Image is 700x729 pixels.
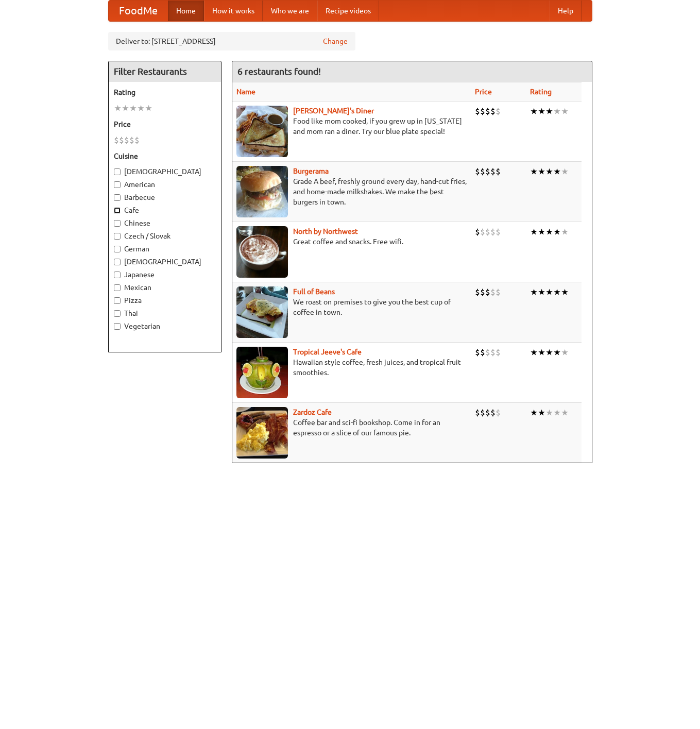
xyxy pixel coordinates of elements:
[168,1,204,21] a: Home
[293,107,374,115] a: [PERSON_NAME]'s Diner
[530,407,538,418] li: ★
[545,226,553,238] li: ★
[538,347,545,358] li: ★
[114,231,216,241] label: Czech / Slovak
[114,134,119,146] li: $
[553,166,561,177] li: ★
[496,407,501,418] li: $
[108,32,355,50] div: Deliver to: [STREET_ADDRESS]
[114,257,216,267] label: [DEMOGRAPHIC_DATA]
[114,192,216,202] label: Barbecue
[114,323,121,330] input: Vegetarian
[490,347,496,358] li: $
[485,347,490,358] li: $
[530,166,538,177] li: ★
[236,297,467,317] p: We roast on premises to give you the best cup of coffee in town.
[545,347,553,358] li: ★
[550,1,582,21] a: Help
[134,134,140,146] li: $
[545,106,553,117] li: ★
[236,236,467,247] p: Great coffee and snacks. Free wifi.
[204,1,263,21] a: How it works
[480,226,485,238] li: $
[485,166,490,177] li: $
[236,226,288,278] img: north.jpg
[114,181,121,188] input: American
[561,407,569,418] li: ★
[293,408,332,416] a: Zardoz Cafe
[122,103,129,114] li: ★
[538,226,545,238] li: ★
[114,218,216,228] label: Chinese
[109,1,168,21] a: FoodMe
[490,286,496,298] li: $
[530,347,538,358] li: ★
[236,176,467,207] p: Grade A beef, freshly ground every day, hand-cut fries, and home-made milkshakes. We make the bes...
[114,103,122,114] li: ★
[545,407,553,418] li: ★
[553,286,561,298] li: ★
[480,347,485,358] li: $
[114,259,121,265] input: [DEMOGRAPHIC_DATA]
[553,407,561,418] li: ★
[236,286,288,338] img: beans.jpg
[114,119,216,129] h5: Price
[485,226,490,238] li: $
[114,151,216,161] h5: Cuisine
[545,286,553,298] li: ★
[114,207,121,214] input: Cafe
[114,272,121,278] input: Japanese
[114,179,216,190] label: American
[124,134,129,146] li: $
[475,106,480,117] li: $
[553,347,561,358] li: ★
[293,287,335,296] a: Full of Beans
[137,103,145,114] li: ★
[236,347,288,398] img: jeeves.jpg
[236,88,255,96] a: Name
[490,407,496,418] li: $
[114,297,121,304] input: Pizza
[129,134,134,146] li: $
[490,106,496,117] li: $
[538,286,545,298] li: ★
[236,417,467,438] p: Coffee bar and sci-fi bookshop. Come in for an espresso or a slice of our famous pie.
[561,226,569,238] li: ★
[538,166,545,177] li: ★
[553,226,561,238] li: ★
[480,106,485,117] li: $
[480,166,485,177] li: $
[293,167,329,175] a: Burgerama
[237,66,321,76] ng-pluralize: 6 restaurants found!
[114,321,216,331] label: Vegetarian
[114,308,216,318] label: Thai
[129,103,137,114] li: ★
[114,269,216,280] label: Japanese
[530,286,538,298] li: ★
[236,407,288,459] img: zardoz.jpg
[530,88,552,96] a: Rating
[485,286,490,298] li: $
[485,407,490,418] li: $
[496,286,501,298] li: $
[293,348,362,356] a: Tropical Jeeve's Cafe
[538,106,545,117] li: ★
[475,166,480,177] li: $
[114,205,216,215] label: Cafe
[475,226,480,238] li: $
[317,1,379,21] a: Recipe videos
[496,166,501,177] li: $
[496,106,501,117] li: $
[119,134,124,146] li: $
[114,282,216,293] label: Mexican
[553,106,561,117] li: ★
[485,106,490,117] li: $
[530,226,538,238] li: ★
[114,168,121,175] input: [DEMOGRAPHIC_DATA]
[561,166,569,177] li: ★
[475,347,480,358] li: $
